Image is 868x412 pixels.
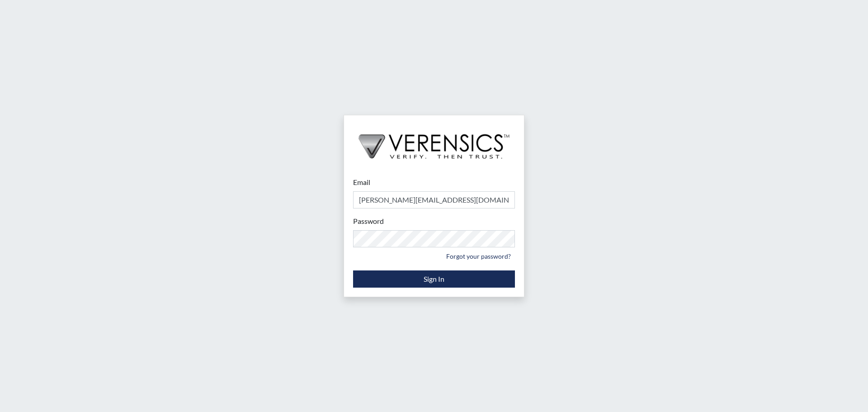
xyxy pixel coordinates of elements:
input: Email [353,191,515,208]
button: Sign In [353,270,515,288]
label: Email [353,177,370,188]
img: logo-wide-black.2aad4157.png [344,115,524,168]
label: Password [353,216,384,227]
a: Forgot your password? [442,249,515,263]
